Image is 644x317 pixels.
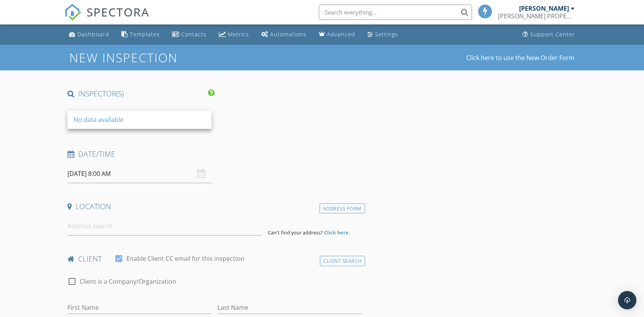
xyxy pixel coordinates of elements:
div: Templates [130,31,160,38]
div: Advanced [327,31,355,38]
div: Metrics [228,31,249,38]
div: Automations [270,31,306,38]
label: Enable Client CC email for this inspection [126,255,244,262]
h4: INSPECTOR(S) [67,89,215,99]
a: Click here to use the New Order Form [466,55,575,61]
div: Support Center [530,31,575,38]
div: No data available [74,115,205,124]
span: Can't find your address? [268,229,323,236]
div: Settings [375,31,398,38]
div: Address Form [320,203,365,214]
div: Client Search [320,256,365,266]
span: SPECTORA [87,4,149,20]
h4: client [67,254,362,264]
input: Address Search [67,217,262,236]
strong: Click here. [324,229,350,236]
a: Metrics [216,28,252,42]
div: Contacts [181,31,206,38]
a: SPECTORA [64,10,149,26]
img: The Best Home Inspection Software - Spectora [64,4,81,21]
input: Search everything... [319,5,472,20]
a: Contacts [169,28,210,42]
div: Dashboard [77,31,109,38]
h4: Location [67,202,362,211]
a: Automations (Basic) [258,28,310,42]
a: Templates [118,28,163,42]
div: LARKIN PROPERTY INSPECTION AND MANAGEMENT, LLC [498,12,575,20]
label: Client is a Company/Organization [80,278,176,285]
a: Advanced [316,28,358,42]
h1: New Inspection [69,51,239,64]
div: [PERSON_NAME] [519,5,569,12]
h4: Date/Time [67,149,362,159]
a: Support Center [519,28,578,42]
a: Settings [364,28,401,42]
a: Dashboard [66,28,112,42]
div: Open Intercom Messenger [618,291,636,309]
input: Select date [67,164,211,183]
